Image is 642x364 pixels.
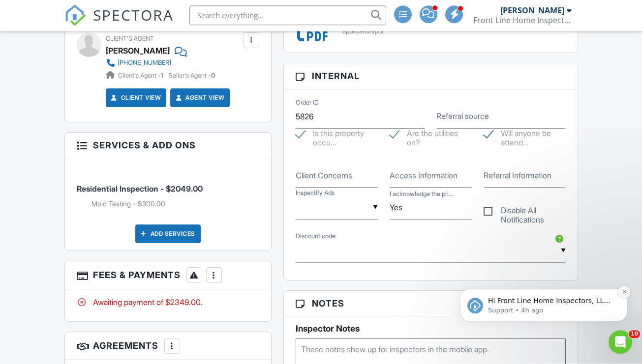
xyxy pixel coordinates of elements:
[284,291,578,317] h3: Notes
[296,99,319,108] label: Order ID
[445,228,642,337] iframe: Intercom notifications message
[64,5,86,27] img: The Best Home Inspection Software - Spectora
[390,190,453,199] label: I acknowledge the price is based on the home’s square footage and may be adjusted if the actual m...
[296,232,336,241] label: Discount code
[65,333,271,361] h3: Agreements
[118,72,165,80] span: Client's Agent -
[390,164,472,188] input: Access Information
[390,129,472,141] label: Are the utilities on?
[500,6,564,16] div: [PERSON_NAME]
[77,184,203,194] span: Residential Inspection - $2049.00
[473,16,572,26] div: Front Line Home Inspectors, LLC
[106,35,154,43] span: Client's Agent
[65,262,271,290] h3: Fees & Payments
[22,70,38,86] img: Profile image for Support
[109,93,161,103] a: Client View
[106,44,170,58] a: [PERSON_NAME]
[173,58,185,71] button: Dismiss notification
[174,93,224,103] a: Agent View
[189,6,386,26] input: Search everything...
[390,196,472,220] input: I acknowledge the price is based on the home’s square footage and may be adjusted if the actual m...
[77,297,259,308] div: Awaiting payment of $2349.00.
[629,331,640,338] span: 10
[43,69,170,79] p: Hi Front Line Home Inspectors, LLC, We could not back up your inspections to Google Drive because...
[118,59,171,67] div: [PHONE_NUMBER]
[106,58,207,68] a: [PHONE_NUMBER]
[169,72,215,80] span: Seller's Agent -
[15,61,182,94] div: message notification from Support, 4h ago. Hi Front Line Home Inspectors, LLC, We could not back ...
[43,79,170,87] p: Message from Support, sent 4h ago
[390,170,458,181] label: Access Information
[484,206,566,219] label: Disable All Notifications
[211,72,215,80] strong: 0
[484,164,566,188] input: Referral Information
[296,189,335,198] label: Inspectify Ads
[135,225,201,244] div: Add Services
[296,129,378,141] label: Is this property occupied?
[161,72,163,80] strong: 1
[77,166,259,217] li: Service: Residential Inspection
[296,324,566,334] h5: Inspector Notes
[296,164,378,188] input: Client Concerns
[284,64,578,89] h3: Internal
[64,13,174,34] a: SPECTORA
[609,331,632,354] iframe: Intercom live chat
[484,170,551,181] label: Referral Information
[92,199,259,209] li: Add on: Mold Testing
[342,28,566,36] div: application/pdf
[93,5,174,26] span: SPECTORA
[436,111,489,122] label: Referral source
[296,170,352,181] label: Client Concerns
[65,133,271,159] h3: Services & Add ons
[484,129,566,141] label: Will anyone be attending the inspection?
